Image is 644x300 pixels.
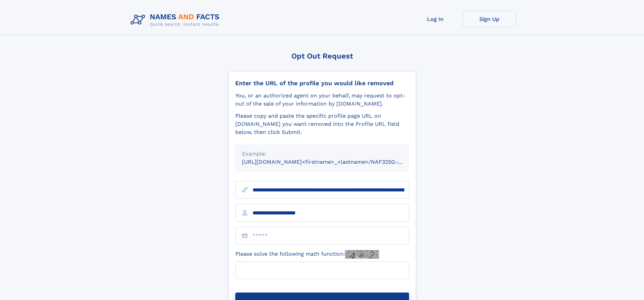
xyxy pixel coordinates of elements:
[128,11,225,29] img: Logo Names and Facts
[408,11,462,27] a: Log In
[235,112,409,136] div: Please copy and paste the specific profile page URL on [DOMAIN_NAME] you want removed into the Pr...
[228,52,416,60] div: Opt Out Request
[235,79,409,87] div: Enter the URL of the profile you would like removed
[235,250,379,259] label: Please solve the following math function:
[462,11,517,27] a: Sign Up
[235,92,409,108] div: You, or an authorized agent on your behalf, may request to opt-out of the sale of your informatio...
[242,159,422,165] small: [URL][DOMAIN_NAME]<firstname>_<lastname>/NAF325G-xxxxxxxx
[242,150,402,158] div: Example:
